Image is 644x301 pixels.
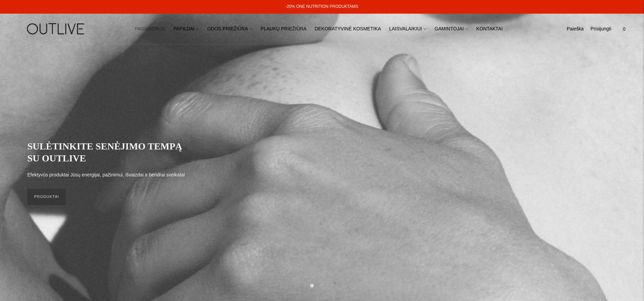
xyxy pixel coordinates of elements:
button: Move carousel to slide 1 [310,284,314,287]
button: Move carousel to slide 2 [320,283,324,287]
img: OUTLIVE [14,17,99,41]
a: Paieška [567,21,584,37]
h2: SULĖTINKITE SENĖJIMO TEMPĄ SU OUTLIVE [27,140,191,164]
a: KONTAKTAI [476,21,503,37]
a: -20% ONE NUTRITION PRODUKTAMS [285,4,358,9]
a: PAGRINDINIS [134,21,165,37]
button: Move carousel to slide 3 [330,283,334,287]
a: 0 [618,21,630,37]
a: PLAUKŲ PRIEŽIŪRA [261,21,307,37]
a: LAISVALAIKIUI [389,21,426,37]
a: DEKORATYVINĖ KOSMETIKA [315,21,381,37]
a: Prisijungti [590,21,611,37]
a: PAPILDAI [173,21,199,37]
p: Efektyvūs produktai Jūsų energijai, pažinimui, išvaizdai ir bendrai sveikatai [27,171,185,179]
a: ODOS PRIEŽIŪRA [207,21,253,37]
a: PRODUKTAI [27,189,66,205]
a: GAMINTOJAI [434,21,468,37]
span: 0 [619,24,629,34]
